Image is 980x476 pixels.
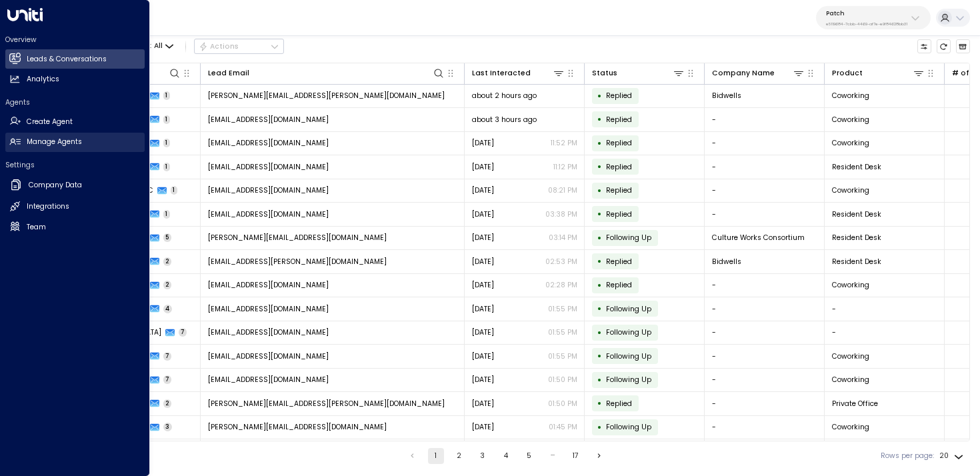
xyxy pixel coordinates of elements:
[5,160,145,170] h2: Settings
[472,304,494,314] span: Yesterday
[606,91,632,101] span: Replied
[163,115,171,124] span: 1
[163,281,172,289] span: 2
[472,257,494,267] span: Yesterday
[548,304,577,314] p: 01:55 PM
[475,448,491,464] button: Go to page 3
[545,257,577,267] p: 02:53 PM
[163,375,172,384] span: 7
[208,209,329,219] span: katherinef@ctlcomms.com
[27,201,69,212] h2: Integrations
[597,135,602,152] div: •
[548,375,577,385] p: 01:50 PM
[472,185,494,195] span: Yesterday
[5,97,145,107] h2: Agents
[881,451,934,461] label: Rows per page:
[606,351,651,361] span: Following Up
[712,67,805,79] div: Company Name
[832,185,869,195] span: Coworking
[597,300,602,317] div: •
[606,327,651,337] span: Following Up
[606,138,632,148] span: Replied
[597,395,602,412] div: •
[208,375,329,385] span: johannestag@gmail.com
[597,324,602,341] div: •
[606,399,632,409] span: Replied
[597,371,602,389] div: •
[597,419,602,436] div: •
[597,205,602,223] div: •
[705,132,825,155] td: -
[712,91,741,101] span: Bidwells
[27,54,107,65] h2: Leads & Conversations
[705,274,825,297] td: -
[832,422,869,432] span: Coworking
[606,304,651,314] span: Following Up
[27,222,46,233] h2: Team
[825,297,945,321] td: -
[208,138,329,148] span: zulfikarbani@hotmail.com
[208,115,329,125] span: ediek@hotmail.co.uk
[548,351,577,361] p: 01:55 PM
[832,233,881,243] span: Resident Desk
[956,39,971,54] button: Archived Leads
[825,321,945,345] td: -
[606,280,632,290] span: Replied
[592,67,685,79] div: Status
[163,352,172,361] span: 7
[705,203,825,226] td: -
[832,375,869,385] span: Coworking
[705,321,825,345] td: -
[472,375,494,385] span: Yesterday
[705,369,825,392] td: -
[163,257,172,266] span: 2
[5,70,145,89] a: Analytics
[548,327,577,337] p: 01:55 PM
[832,67,925,79] div: Product
[472,422,494,432] span: Yesterday
[208,399,445,409] span: vicki.barker@propitch.online
[171,186,178,195] span: 1
[545,280,577,290] p: 02:28 PM
[832,399,878,409] span: Private Office
[548,185,577,195] p: 08:21 PM
[597,253,602,270] div: •
[712,257,741,267] span: Bidwells
[939,448,966,464] div: 20
[27,74,59,85] h2: Analytics
[29,180,82,191] h2: Company Data
[208,67,249,79] div: Lead Email
[712,233,805,243] span: Culture Works Consortium
[832,138,869,148] span: Coworking
[5,49,145,69] a: Leads & Conversations
[545,448,561,464] div: …
[606,185,632,195] span: Replied
[597,111,602,128] div: •
[705,297,825,321] td: -
[832,162,881,172] span: Resident Desk
[826,21,907,27] p: e5119684-7cbb-4469-af7e-e9f84628bb31
[832,67,863,79] div: Product
[472,233,494,243] span: Yesterday
[5,175,145,196] a: Company Data
[208,351,329,361] span: willettsliam@ouook.com
[705,416,825,439] td: -
[606,162,632,172] span: Replied
[917,39,932,54] button: Customize
[705,179,825,203] td: -
[472,280,494,290] span: Yesterday
[208,185,329,195] span: raghavi1991@gmail.com
[545,209,577,219] p: 03:38 PM
[832,280,869,290] span: Coworking
[163,423,173,431] span: 3
[606,375,651,385] span: Following Up
[5,217,145,237] a: Team
[937,39,951,54] span: Refresh
[597,87,602,105] div: •
[705,155,825,179] td: -
[826,9,907,17] p: Patch
[705,345,825,368] td: -
[472,351,494,361] span: Yesterday
[472,162,494,172] span: Yesterday
[179,328,187,337] span: 7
